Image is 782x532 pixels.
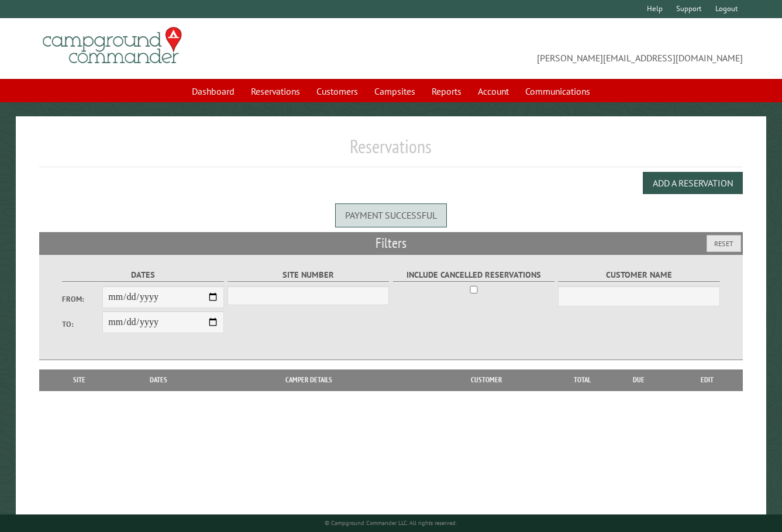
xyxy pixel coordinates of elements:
label: To: [62,319,102,330]
a: Account [471,80,516,102]
a: Communications [518,80,597,102]
th: Due [605,369,671,391]
img: Campground Commander [39,23,185,68]
th: Customer [414,369,559,391]
h2: Filters [39,232,743,254]
a: Customers [309,80,365,102]
th: Total [559,369,605,391]
h1: Reservations [39,135,743,167]
a: Reservations [244,80,307,102]
span: [PERSON_NAME][EMAIL_ADDRESS][DOMAIN_NAME] [391,32,743,65]
th: Site [45,369,113,391]
small: © Campground Commander LLC. All rights reserved. [325,519,457,527]
th: Edit [672,369,743,391]
button: Add a Reservation [643,172,743,194]
label: Include Cancelled Reservations [393,268,554,282]
div: Payment successful [335,203,447,227]
button: Reset [707,235,741,252]
a: Campsites [367,80,422,102]
label: Site Number [228,268,389,282]
a: Reports [425,80,468,102]
label: Dates [62,268,223,282]
th: Camper Details [204,369,414,391]
a: Dashboard [185,80,242,102]
label: Customer Name [558,268,719,282]
label: From: [62,293,102,305]
th: Dates [113,369,204,391]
